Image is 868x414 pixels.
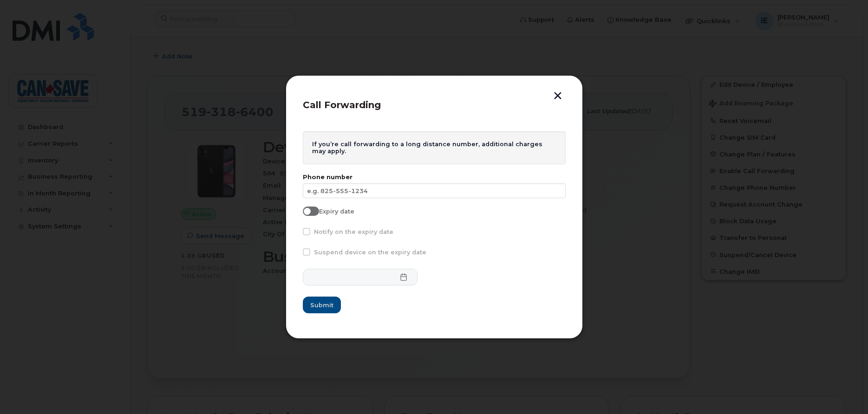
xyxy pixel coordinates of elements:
[303,297,341,313] button: Submit
[319,208,354,215] span: Expiry date
[303,174,566,181] label: Phone number
[303,99,381,110] span: Call Forwarding
[303,207,310,214] input: Expiry date
[303,131,566,164] div: If you’re call forwarding to a long distance number, additional charges may apply.
[303,183,566,198] input: e.g. 825-555-1234
[310,301,333,310] span: Submit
